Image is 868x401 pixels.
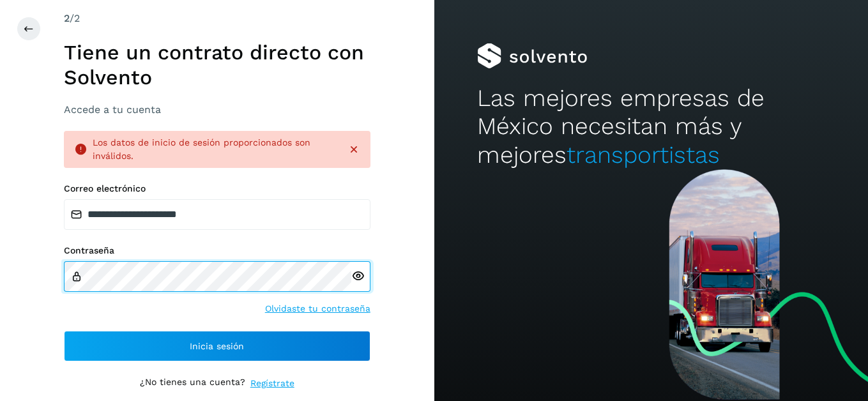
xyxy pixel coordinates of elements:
[64,331,370,361] button: Inicia sesión
[64,12,70,24] span: 2
[567,141,720,169] span: transportistas
[477,84,825,169] h2: Las mejores empresas de México necesitan más y mejores
[64,40,370,89] h1: Tiene un contrato directo con Solvento
[64,183,370,194] label: Correo electrónico
[250,377,294,390] a: Regístrate
[93,136,337,163] div: Los datos de inicio de sesión proporcionados son inválidos.
[64,245,370,256] label: Contraseña
[190,342,244,351] span: Inicia sesión
[64,103,370,116] h3: Accede a tu cuenta
[64,11,370,26] div: /2
[140,377,245,390] p: ¿No tienes una cuenta?
[265,302,370,315] a: Olvidaste tu contraseña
